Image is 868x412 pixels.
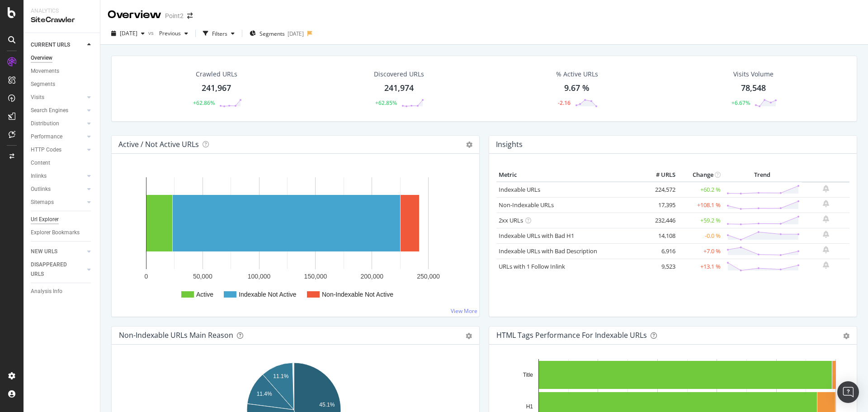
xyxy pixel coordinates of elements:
text: Indexable Not Active [239,291,297,298]
a: Explorer Bookmarks [31,228,94,237]
div: Content [31,158,50,168]
th: Change [678,168,723,182]
button: [DATE] [108,26,148,41]
div: % Active URLs [556,70,598,79]
div: arrow-right-arrow-left [187,13,193,19]
span: vs [148,29,156,37]
div: Search Engines [31,106,68,115]
a: Sitemaps [31,198,85,207]
a: Distribution [31,119,85,128]
div: HTML Tags Performance for Indexable URLs [496,331,647,340]
td: 6,916 [642,243,678,259]
div: bell-plus [823,246,829,253]
th: # URLS [642,168,678,182]
div: Visits Volume [733,70,774,79]
span: Previous [156,29,181,37]
i: Options [466,142,472,148]
div: Url Explorer [31,215,59,224]
td: +7.0 % [678,243,723,259]
text: 0 [145,273,148,280]
div: Movements [31,66,59,76]
a: URLs with 1 Follow Inlink [499,262,565,270]
div: 9.67 % [564,82,590,94]
div: +62.86% [193,99,215,107]
div: gear [843,333,849,339]
a: Search Engines [31,106,85,115]
text: Title [523,372,533,378]
a: HTTP Codes [31,145,85,155]
a: Performance [31,132,85,142]
div: Analysis Info [31,287,62,296]
a: Outlinks [31,185,85,194]
td: 232,446 [642,213,678,228]
button: Segments[DATE] [246,26,307,41]
div: +62.85% [375,99,397,107]
div: Overview [31,53,52,63]
div: Non-Indexable URLs Main Reason [119,331,233,340]
div: Filters [212,30,227,38]
div: +6.67% [731,99,750,107]
a: Overview [31,53,94,63]
button: Previous [156,26,192,41]
h4: Insights [496,138,523,151]
div: CURRENT URLS [31,40,70,50]
a: Url Explorer [31,215,94,224]
a: NEW URLS [31,247,85,256]
div: Performance [31,132,62,142]
span: 2025 Oct. 2nd [120,29,137,37]
div: NEW URLS [31,247,57,256]
td: -0.0 % [678,228,723,243]
span: Segments [259,30,285,38]
div: DISAPPEARED URLS [31,260,76,279]
div: 78,548 [741,82,766,94]
div: Visits [31,93,44,102]
div: Analytics [31,7,93,15]
a: Indexable URLs with Bad Description [499,247,597,255]
div: bell-plus [823,185,829,192]
a: Segments [31,80,94,89]
a: Non-Indexable URLs [499,201,554,209]
text: 50,000 [193,273,212,280]
td: 224,572 [642,182,678,198]
div: bell-plus [823,200,829,207]
a: Inlinks [31,171,85,181]
div: bell-plus [823,261,829,269]
text: H1 [526,403,533,410]
td: 14,108 [642,228,678,243]
div: 241,974 [384,82,414,94]
td: 17,395 [642,197,678,213]
td: +108.1 % [678,197,723,213]
a: 2xx URLs [499,216,523,224]
div: Point2 [165,11,184,20]
text: 11.4% [257,391,272,397]
div: bell-plus [823,231,829,238]
a: Content [31,158,94,168]
div: Sitemaps [31,198,54,207]
div: Inlinks [31,171,47,181]
text: 100,000 [248,273,271,280]
div: Discovered URLs [374,70,424,79]
svg: A chart. [119,168,472,309]
div: -2.16 [558,99,571,107]
td: +60.2 % [678,182,723,198]
text: Non-Indexable Not Active [322,291,393,298]
td: +59.2 % [678,213,723,228]
div: SiteCrawler [31,15,93,25]
div: Segments [31,80,55,89]
text: 200,000 [360,273,383,280]
div: Overview [108,7,161,23]
text: Active [196,291,213,298]
div: gear [466,333,472,339]
a: DISAPPEARED URLS [31,260,85,279]
text: 45.1% [319,402,335,408]
a: Analysis Info [31,287,94,296]
button: Filters [199,26,238,41]
text: 250,000 [417,273,440,280]
td: +13.1 % [678,259,723,274]
td: 9,523 [642,259,678,274]
text: 150,000 [304,273,327,280]
a: Indexable URLs with Bad H1 [499,232,574,240]
div: Crawled URLs [196,70,237,79]
div: Distribution [31,119,59,128]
